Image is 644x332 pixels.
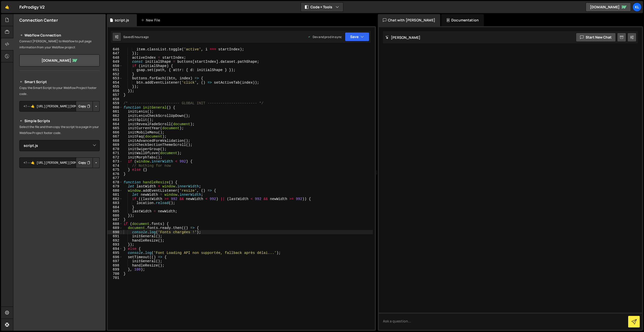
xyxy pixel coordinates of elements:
div: Chat with [PERSON_NAME] [378,14,440,26]
div: 664 [108,122,123,126]
div: Documentation [441,14,484,26]
div: 668 [108,139,123,143]
div: 650 [108,64,123,68]
div: 671 [108,151,123,155]
div: 5 hours ago [132,35,149,39]
div: 676 [108,172,123,176]
div: 680 [108,189,123,193]
div: 689 [108,226,123,230]
a: [DOMAIN_NAME] [19,54,100,67]
div: 657 [108,93,123,97]
button: Copy [76,157,93,168]
div: Saved [123,35,149,39]
div: 661 [108,110,123,114]
div: 684 [108,205,123,210]
div: 693 [108,243,123,247]
div: 651 [108,68,123,72]
p: Copy the Smart Script to your Webflow Project footer code. [19,85,100,97]
div: Dev and prod in sync [308,35,342,39]
div: 685 [108,209,123,214]
div: 655 [108,85,123,89]
div: 690 [108,230,123,235]
div: FxProdigy V2 [19,4,45,10]
div: 654 [108,81,123,85]
button: Start new chat [576,33,616,42]
div: 670 [108,147,123,151]
div: Button group with nested dropdown [76,101,100,112]
div: 700 [108,272,123,276]
div: 695 [108,251,123,255]
a: [DOMAIN_NAME] [586,3,631,12]
div: 656 [108,89,123,93]
div: 665 [108,126,123,130]
h2: Simple Scripts [19,118,100,124]
p: Connect [PERSON_NAME] to Webflow to pull page information from your Webflow project [19,38,100,50]
div: 658 [108,97,123,102]
iframe: YouTube video player [19,176,100,222]
div: 666 [108,130,123,135]
div: 691 [108,234,123,239]
div: 653 [108,76,123,81]
div: 681 [108,193,123,197]
button: Save [345,32,369,41]
div: 667 [108,135,123,139]
div: 701 [108,276,123,280]
textarea: <!--🤙 [URL][PERSON_NAME][DOMAIN_NAME]> <script>document.addEventListener("DOMContentLoaded", func... [19,157,100,168]
div: 679 [108,184,123,189]
div: 673 [108,159,123,164]
div: 660 [108,106,123,110]
div: 672 [108,155,123,160]
h2: Smart Script [19,79,100,85]
div: 692 [108,239,123,243]
div: New File [141,18,162,23]
div: 669 [108,143,123,147]
p: Select the file and then copy the script to a page in your Webflow Project footer code. [19,124,100,136]
div: 648 [108,56,123,60]
div: 674 [108,164,123,168]
div: 663 [108,118,123,122]
div: 677 [108,176,123,180]
div: 647 [108,51,123,56]
div: 678 [108,180,123,185]
div: 699 [108,268,123,272]
h2: [PERSON_NAME] [385,35,420,40]
div: 649 [108,60,123,64]
div: 662 [108,114,123,118]
h2: Webflow Connection [19,32,100,38]
div: 696 [108,255,123,259]
button: Copy [76,101,93,112]
div: 652 [108,72,123,77]
div: 688 [108,222,123,226]
a: Kl [632,3,641,12]
button: Code + Tools [301,3,343,12]
div: 698 [108,263,123,268]
div: 675 [108,168,123,172]
div: 682 [108,197,123,201]
div: Button group with nested dropdown [76,157,100,168]
a: 🤙 [1,1,13,13]
div: script.js [115,18,129,23]
textarea: <!--🤙 [URL][PERSON_NAME][DOMAIN_NAME]> <script>document.addEventListener("DOMContentLoaded", func... [19,101,100,112]
div: 646 [108,47,123,52]
div: 686 [108,214,123,218]
iframe: YouTube video player [19,225,100,270]
div: 694 [108,247,123,251]
div: 697 [108,259,123,263]
div: 683 [108,201,123,205]
div: 659 [108,101,123,106]
div: 687 [108,218,123,222]
h2: Connection Center [19,17,58,23]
